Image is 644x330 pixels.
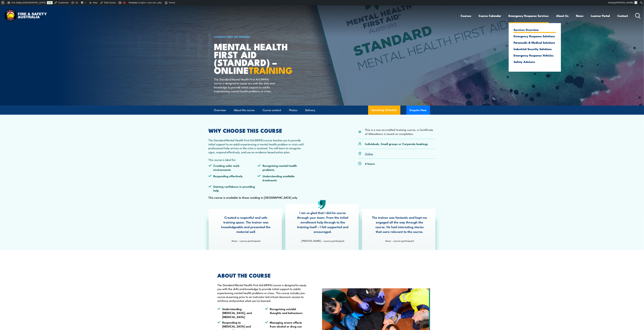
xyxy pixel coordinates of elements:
strong: Anon - course participant [231,239,260,242]
a: Overview [214,106,226,115]
span: [PERSON_NAME] [615,1,633,4]
li: Gaining confidence in providing help [209,184,258,192]
strong: TRAINING [249,63,293,77]
a: News [576,11,584,20]
p: Created a respectful and safe training space. The trainer was knowledgeable and presented the mat... [218,215,273,234]
span: single-courses.php [138,1,162,4]
p: Individuals, Small groups or Corporate bookings [365,142,428,146]
a: Emergency Response Solutions [514,35,556,38]
p: The Standard Mental Health First Aid (MHFA) course teaches you to provide initial support to an a... [209,138,307,154]
a: Industrial Security Solutions [514,47,556,50]
strong: Anon - course participant [385,239,414,242]
strong: [PERSON_NAME] - course participant [301,239,344,242]
div: This course is available to those residing in [GEOGRAPHIC_DATA] only [209,128,307,200]
h2: WHY CHOOSE THIS COURSE [209,128,307,133]
a: Emergency Response Vehicles [514,54,556,57]
a: Course Calendar [479,11,501,20]
a: Services Overview [514,28,556,31]
li: Understanding available treatments [258,174,307,182]
li: Creating safer work environments [209,164,258,171]
h1: Mental Health First Aid (Standard) – Online [214,42,297,74]
li: Recognising suicidal thoughts and behaviours [265,307,307,319]
p: The trainer was fantastic and kept me engaged all the way through the course. He had interesting ... [372,215,427,234]
li: Understanding [MEDICAL_DATA], and [MEDICAL_DATA] [217,307,259,319]
a: COURSES [214,35,226,38]
a: Contact [618,11,628,20]
a: About the course [234,106,255,115]
div: Focus keyphrase not set [123,2,125,4]
a: Course content [263,106,281,115]
a: Online [365,152,373,156]
a: Photos [289,106,297,115]
a: Safety Advisers [514,60,556,63]
a: First Aid Training [227,35,250,38]
li: Recognising mental health problems [258,164,307,171]
a: About Us [556,11,569,20]
h2: ABOUT THE COURSE [217,273,307,278]
p: I am so glad that I did his course through your team. From the initial enrollment help through to... [295,210,350,234]
a: Upcoming Schedule [368,106,400,115]
p: This course is ideal for: [209,158,307,162]
p: The Standard Mental Health First Aid (MHFA) course is designed to equip you with the skills and k... [217,283,307,303]
h6: > [214,35,297,39]
a: Paramedic & Medical Solutions [514,41,556,44]
a: Courses [461,11,471,20]
p: The Standard Mental Health First Aid (MHFA) course is designed to equip you with the skills and k... [214,77,276,93]
a: Delivery [305,106,315,115]
button: Enquire Now [406,106,430,115]
a: Live [47,1,53,4]
li: This is a non-accredited training course, a Certificate of Attendance is issued on completion. [365,128,436,136]
p: 6 hours [365,162,375,165]
a: Learner Portal [591,11,610,20]
a: Emergency Response Services [509,11,549,20]
li: Responding effectively [209,174,258,182]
